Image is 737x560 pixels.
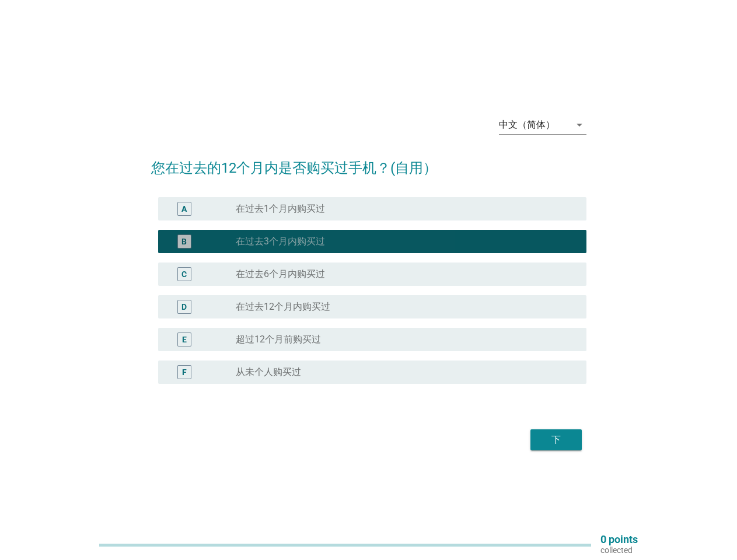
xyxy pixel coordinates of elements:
[540,433,572,447] div: 下
[181,268,187,281] div: C
[181,301,187,313] div: D
[236,236,325,247] label: 在过去3个月内购买过
[182,334,187,346] div: E
[181,236,187,248] div: B
[572,118,586,132] i: arrow_drop_down
[530,429,582,450] button: 下
[600,545,638,555] p: collected
[182,366,187,379] div: F
[600,534,638,545] p: 0 points
[499,120,555,130] div: 中文（简体）
[236,301,330,313] label: 在过去12个月内购买过
[236,366,301,378] label: 从未个人购买过
[236,334,321,345] label: 超过12个月前购买过
[236,268,325,280] label: 在过去6个月内购买过
[236,203,325,215] label: 在过去1个月内购买过
[181,203,187,215] div: A
[151,146,586,178] h2: 您在过去的12个月内是否购买过手机？(自用）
